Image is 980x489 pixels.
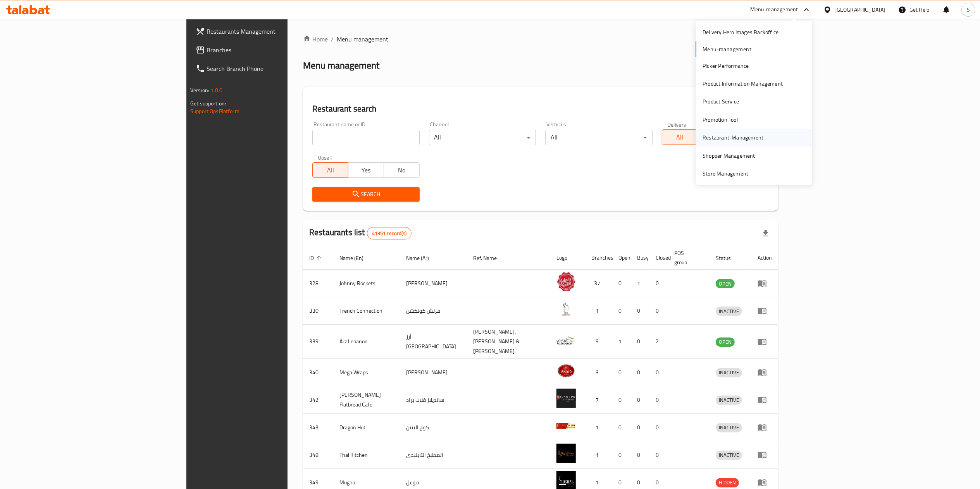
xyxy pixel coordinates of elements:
[585,441,612,469] td: 1
[189,41,350,59] a: Branches
[716,368,742,377] div: INACTIVE
[312,187,419,201] button: Search
[210,85,222,95] span: 1.0.0
[756,224,775,243] div: Export file
[612,246,631,270] th: Open
[612,386,631,414] td: 0
[835,5,886,14] div: [GEOGRAPHIC_DATA]
[333,441,400,469] td: Thai Kitchen
[716,368,742,377] span: INACTIVE
[716,253,741,263] span: Status
[751,246,778,270] th: Action
[758,395,772,405] div: Menu
[585,270,612,297] td: 37
[585,246,612,270] th: Branches
[716,337,735,346] span: OPEN
[309,227,412,239] h2: Restaurants list
[716,396,742,405] span: INACTIVE
[716,306,742,316] div: INACTIVE
[400,359,467,386] td: [PERSON_NAME]
[309,253,324,263] span: ID
[585,325,612,359] td: 9
[631,359,649,386] td: 0
[631,441,649,469] td: 0
[400,297,467,325] td: فرنش كونكشن
[649,325,668,359] td: 2
[348,162,384,178] button: Yes
[758,368,772,377] div: Menu
[674,248,700,267] span: POS group
[585,359,612,386] td: 3
[400,414,467,441] td: كوخ التنين
[631,414,649,441] td: 0
[312,103,769,115] h2: Restaurant search
[703,98,739,106] div: Product Service
[612,441,631,469] td: 0
[556,300,576,319] img: French Connection
[556,389,576,408] img: Sandella's Flatbread Cafe
[367,227,412,239] div: Total records count
[716,451,742,460] span: INACTIVE
[649,414,668,441] td: 0
[333,325,400,359] td: Arz Lebanon
[351,165,381,176] span: Yes
[703,62,749,70] div: Picker Performance
[612,414,631,441] td: 0
[333,414,400,441] td: Dragon Hut
[406,253,439,263] span: Name (Ar)
[556,331,576,350] img: Arz Lebanon
[387,165,417,176] span: No
[319,189,413,199] span: Search
[545,130,652,145] div: All
[189,22,350,41] a: Restaurants Management
[758,423,772,432] div: Menu
[703,134,764,142] div: Restaurant-Management
[400,270,467,297] td: [PERSON_NAME]
[316,165,345,176] span: All
[631,270,649,297] td: 1
[312,130,419,145] input: Search for restaurant name or ID..
[703,28,779,37] div: Delivery Hero Images Backoffice
[337,34,388,44] span: Menu management
[556,272,576,291] img: Johnny Rockets
[190,98,226,108] span: Get support on:
[550,246,585,270] th: Logo
[400,441,467,469] td: المطبخ التايلندى
[612,359,631,386] td: 0
[758,478,772,487] div: Menu
[556,361,576,381] img: Mega Wraps
[631,297,649,325] td: 0
[649,441,668,469] td: 0
[333,359,400,386] td: Mega Wraps
[751,5,798,14] div: Menu-management
[339,253,374,263] span: Name (En)
[649,359,668,386] td: 0
[207,45,344,55] span: Branches
[384,162,420,178] button: No
[631,386,649,414] td: 0
[318,155,332,160] label: Upsell
[716,478,739,487] span: HIDDEN
[758,306,772,315] div: Menu
[662,129,698,145] button: All
[474,253,507,263] span: Ref. Name
[649,297,668,325] td: 0
[649,246,668,270] th: Closed
[400,325,467,359] td: أرز [GEOGRAPHIC_DATA]
[556,416,576,436] img: Dragon Hut
[303,34,778,44] nav: breadcrumb
[758,337,772,346] div: Menu
[716,451,742,460] div: INACTIVE
[207,27,344,36] span: Restaurants Management
[333,270,400,297] td: Johnny Rockets
[716,423,742,432] span: INACTIVE
[190,85,209,95] span: Version:
[631,325,649,359] td: 0
[716,279,735,288] span: OPEN
[190,106,239,116] a: Support.OpsPlatform
[585,297,612,325] td: 1
[429,130,536,145] div: All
